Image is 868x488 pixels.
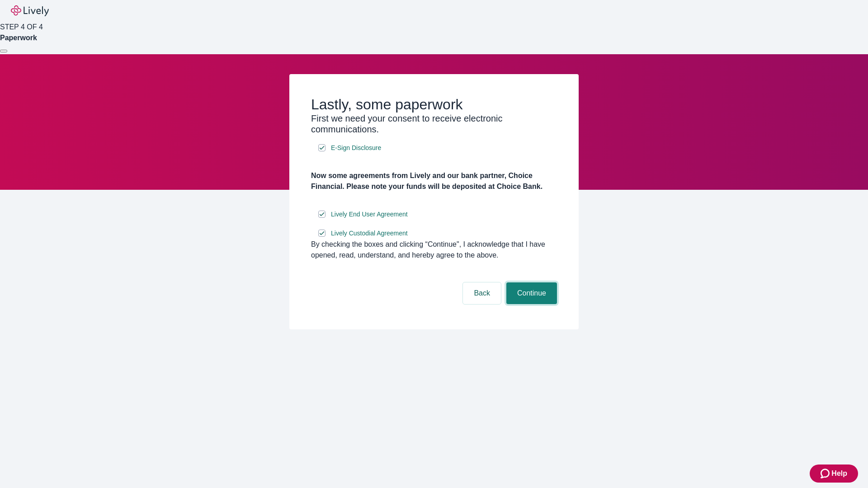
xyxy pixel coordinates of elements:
span: Lively End User Agreement [331,210,408,219]
h3: First we need your consent to receive electronic communications. [311,113,557,135]
button: Back [463,282,501,304]
button: Zendesk support iconHelp [810,465,858,483]
a: e-sign disclosure document [329,228,410,239]
a: e-sign disclosure document [329,209,410,220]
span: E-Sign Disclosure [331,143,381,153]
h2: Lastly, some paperwork [311,96,557,113]
div: By checking the boxes and clicking “Continue", I acknowledge that I have opened, read, understand... [311,239,557,261]
span: Lively Custodial Agreement [331,229,408,238]
h4: Now some agreements from Lively and our bank partner, Choice Financial. Please note your funds wi... [311,170,557,192]
svg: Zendesk support icon [821,468,831,479]
a: e-sign disclosure document [329,142,383,154]
span: Help [831,468,847,479]
button: Continue [506,282,557,304]
img: Lively [11,5,49,16]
